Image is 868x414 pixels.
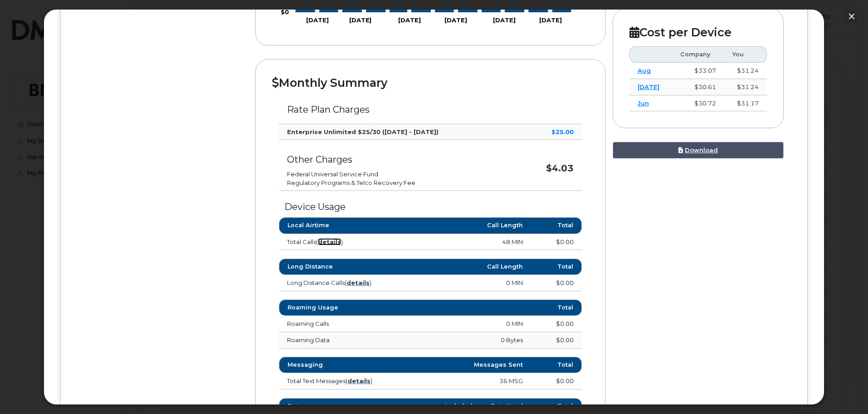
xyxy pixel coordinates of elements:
th: Local Airtime [279,217,405,234]
a: details [346,279,370,286]
td: 48 MIN [405,234,531,250]
td: 36 MSG [405,373,531,389]
a: Download [613,142,784,159]
strong: $25.00 [551,128,574,135]
span: ( ) [316,238,343,245]
strong: Enterprise Unlimited $25/30 ([DATE] - [DATE]) [287,128,439,135]
a: details [347,377,371,384]
h3: Other Charges [287,155,511,165]
th: Total [531,217,581,234]
h3: Rate Plan Charges [287,105,573,115]
td: $0.00 [531,275,581,291]
td: $0.00 [531,332,581,349]
a: details [318,238,341,245]
li: Regulatory Programs & Telco Recovery Fee [287,179,511,187]
td: $30.72 [672,95,724,112]
th: Messaging [279,357,405,373]
th: Total [531,357,581,373]
td: Total Calls [279,234,405,250]
td: 0 MIN [405,316,531,332]
span: ( ) [346,377,372,384]
th: Total [531,299,581,316]
td: $0.00 [531,373,581,389]
td: Roaming Data [279,332,405,349]
td: $0.00 [531,234,581,250]
h3: Device Usage [279,202,581,212]
td: Long Distance Calls [279,275,405,291]
th: Long Distance [279,259,405,275]
th: Call Length [405,217,531,234]
th: Roaming Usage [279,299,405,316]
td: Roaming Calls [279,316,405,332]
td: $0.00 [531,316,581,332]
td: 0 Bytes [405,332,531,349]
th: Total [531,259,581,275]
th: Call Length [405,259,531,275]
span: ( ) [345,279,371,286]
td: $31.17 [724,95,767,112]
td: Total Text Messages [279,373,405,389]
td: 0 MIN [405,275,531,291]
strong: $4.03 [546,163,574,174]
iframe: Messenger Launcher [829,374,861,407]
th: Messages Sent [405,357,531,373]
li: Federal Universal Service Fund [287,170,511,179]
